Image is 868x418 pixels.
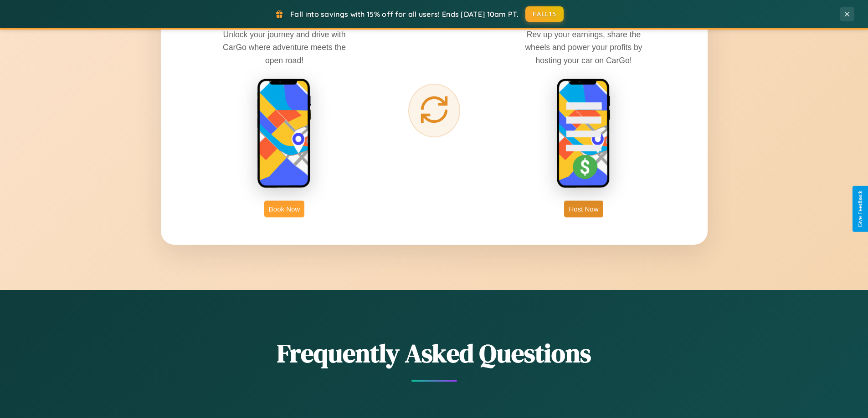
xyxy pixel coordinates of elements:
div: Give Feedback [857,191,863,227]
img: rent phone [257,78,312,189]
p: Rev up your earnings, share the wheels and power your profits by hosting your car on CarGo! [515,28,652,66]
button: Book Now [264,201,304,217]
h2: Frequently Asked Questions [161,336,708,371]
img: host phone [556,78,611,189]
span: Fall into savings with 15% off for all users! Ends [DATE] 10am PT. [290,10,519,19]
button: Host Now [564,201,603,217]
p: Unlock your journey and drive with CarGo where adventure meets the open road! [216,28,353,66]
button: FALL15 [525,6,564,22]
